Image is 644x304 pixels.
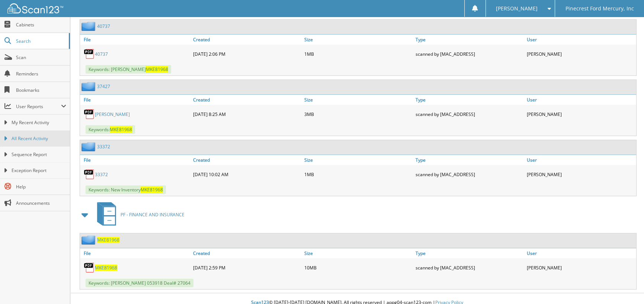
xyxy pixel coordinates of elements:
a: Created [191,35,302,45]
span: Reminders [16,71,66,77]
span: Sequence Report [12,151,66,158]
span: PF - FINANCE AND INSURANCE [121,211,185,218]
a: Type [414,248,525,258]
a: File [80,95,191,105]
span: Bookmarks [16,87,66,93]
a: 37427 [97,83,110,90]
a: User [525,248,636,258]
a: Size [302,248,414,258]
div: 10MB [302,260,414,275]
a: 40737 [95,51,108,57]
img: folder2.png [81,142,97,151]
span: Announcements [16,200,66,206]
span: My Recent Activity [12,119,66,126]
div: scanned by [MAC_ADDRESS] [414,107,525,122]
span: MKE81968 [110,126,132,133]
img: PDF.png [84,169,95,180]
div: [DATE] 2:59 PM [191,260,302,275]
a: [PERSON_NAME] [95,111,130,117]
div: [DATE] 10:02 AM [191,167,302,182]
div: scanned by [MAC_ADDRESS] [414,260,525,275]
a: Created [191,248,302,258]
span: Keywords: [PERSON_NAME] [86,65,171,74]
img: PDF.png [84,109,95,120]
div: scanned by [MAC_ADDRESS] [414,167,525,182]
iframe: Chat Widget [607,268,644,304]
img: scan123-logo-white.svg [7,3,63,13]
img: folder2.png [81,82,97,91]
span: MKE81968 [141,187,163,193]
span: Help [16,184,66,190]
div: [DATE] 2:06 PM [191,46,302,61]
a: Created [191,95,302,105]
span: MKE81968 [146,66,168,72]
span: [PERSON_NAME] [496,6,538,11]
a: User [525,155,636,165]
span: Keywords: [86,125,135,134]
span: Pinecrest Ford Mercury, Inc [565,6,634,11]
div: scanned by [MAC_ADDRESS] [414,46,525,61]
span: Exception Report [12,167,66,174]
a: Type [414,35,525,45]
a: MKE81968 [97,237,119,243]
span: Scan [16,54,66,61]
a: 33372 [97,143,110,150]
a: Type [414,95,525,105]
a: User [525,95,636,105]
span: Keywords: New Inventory [86,185,166,194]
div: 1MB [302,167,414,182]
a: Size [302,95,414,105]
img: folder2.png [81,22,97,31]
span: Cabinets [16,22,66,28]
img: PDF.png [84,48,95,59]
a: Type [414,155,525,165]
a: Created [191,155,302,165]
span: Search [16,38,65,44]
a: MKE81968 [95,265,117,271]
div: [DATE] 8:25 AM [191,107,302,122]
a: Size [302,155,414,165]
span: User Reports [16,103,61,110]
img: folder2.png [81,235,97,245]
span: All Recent Activity [12,135,66,142]
div: [PERSON_NAME] [525,46,636,61]
div: [PERSON_NAME] [525,167,636,182]
img: PDF.png [84,262,95,273]
span: Keywords: [PERSON_NAME] 053918 Deal# 27064 [86,279,193,287]
a: 33372 [95,171,108,178]
a: User [525,35,636,45]
div: [PERSON_NAME] [525,260,636,275]
div: [PERSON_NAME] [525,107,636,122]
a: File [80,35,191,45]
a: File [80,155,191,165]
a: File [80,248,191,258]
a: 40737 [97,23,110,29]
div: 1MB [302,46,414,61]
a: Size [302,35,414,45]
div: 3MB [302,107,414,122]
a: PF - FINANCE AND INSURANCE [93,200,185,229]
